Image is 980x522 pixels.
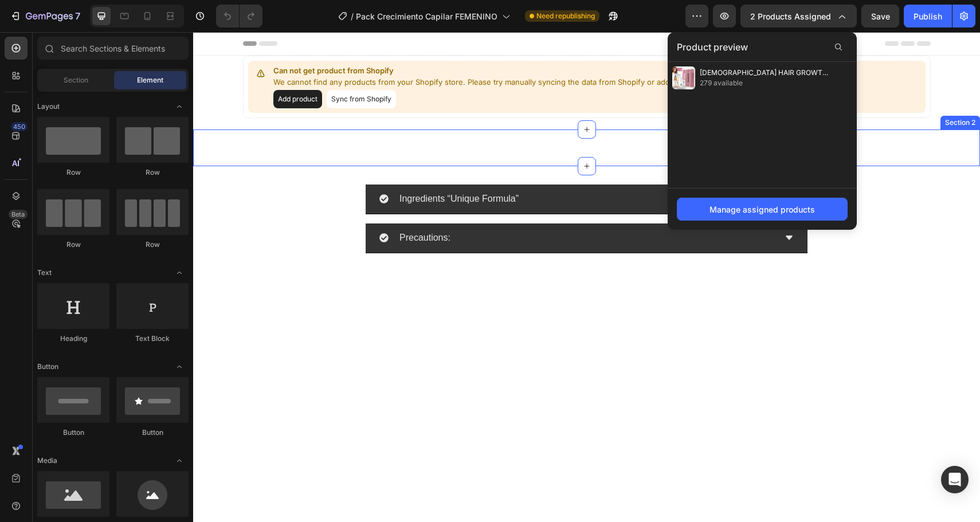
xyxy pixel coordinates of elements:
p: Ingredients “Unique Formula” [206,159,326,175]
button: Publish [904,5,952,28]
span: Toggle open [170,358,189,376]
img: preview-img [672,66,695,89]
div: Publish [914,10,942,22]
span: Section [64,75,88,85]
span: Pack Crecimiento Capilar FEMENINO [356,10,497,22]
div: Text Block [116,333,189,344]
div: 450 [11,122,28,131]
p: Precautions: [206,198,257,214]
span: Save [871,11,890,21]
div: Beta [9,210,28,219]
button: 7 [5,5,85,28]
span: Need republishing [536,11,595,21]
div: Row [116,167,189,178]
p: 7 [75,9,80,23]
div: Row [37,240,109,250]
span: Toggle open [170,264,189,282]
div: Row [37,167,109,178]
div: Row [116,240,189,250]
iframe: Design area [193,32,980,522]
div: Undo/Redo [216,5,262,28]
button: Save [861,5,899,28]
span: Toggle open [170,452,189,470]
button: Manage assigned products [677,198,848,221]
div: Section 2 [750,85,785,96]
div: Heading [37,333,109,344]
span: Layout [37,101,60,112]
span: Media [37,456,57,466]
span: Element [137,75,163,85]
span: 279 available [700,78,832,88]
span: Button [37,362,58,372]
div: Manage assigned products [709,203,815,215]
span: Text [37,268,52,278]
span: 2 products assigned [750,10,831,22]
span: Toggle open [170,97,189,116]
div: Open Intercom Messenger [941,466,969,493]
span: Product preview [677,40,748,54]
input: Search Sections & Elements [37,37,189,60]
div: Button [116,427,189,438]
span: [DEMOGRAPHIC_DATA] HAIR GROWTH PACK | HAMINOS®️ [700,68,832,78]
button: 2 products assigned [740,5,857,28]
span: / [351,10,354,22]
div: Button [37,427,109,438]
